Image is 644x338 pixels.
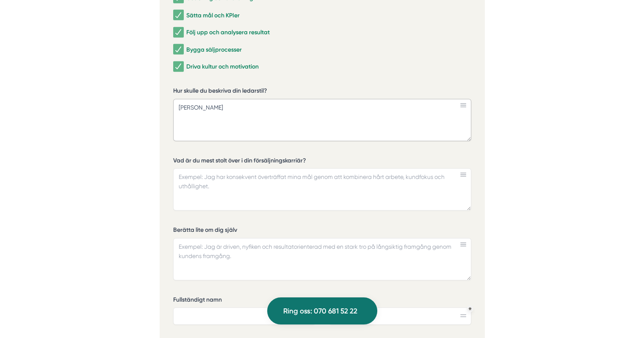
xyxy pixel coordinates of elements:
input: Sätta mål och KPIer [173,11,183,19]
label: Berätta lite om dig själv [173,226,471,236]
a: Ring oss: 070 681 52 22 [267,297,377,324]
div: Obligatoriskt [468,307,472,311]
span: Ring oss: 070 681 52 22 [283,305,357,317]
input: Bygga säljprocesser [173,45,183,54]
label: Fullständigt namn [173,296,315,306]
label: Bostadsort [329,296,471,306]
input: Följ upp och analysera resultat [173,28,183,37]
input: Driva kultur och motivation [173,63,183,71]
label: Hur skulle du beskriva din ledarstil? [173,87,471,97]
label: Vad är du mest stolt över i din försäljningskarriär? [173,157,471,167]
